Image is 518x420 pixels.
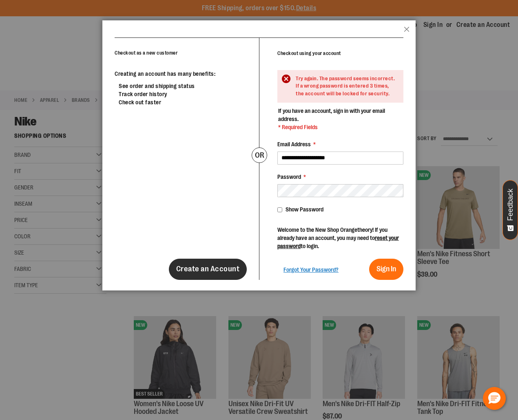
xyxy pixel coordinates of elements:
p: Creating an account has many benefits: [115,70,247,78]
button: Sign In [369,259,403,280]
span: Show Password [286,206,323,213]
span: Email Address [277,141,311,147]
span: Password [277,174,301,180]
a: Forgot Your Password? [283,266,339,274]
span: Forgot Your Password? [283,266,339,273]
div: Try again. The password seems incorrect. If a wrong password is entered 3 times, the account will... [296,75,395,98]
a: reset your password [277,235,399,249]
button: Hello, have a question? Let’s chat. [483,387,506,410]
button: Feedback - Show survey [503,180,518,240]
span: Feedback [507,189,514,221]
span: Create an Account [176,264,240,273]
span: Sign In [376,265,396,273]
strong: Checkout as a new customer [115,50,177,56]
li: Track order history [119,90,247,98]
span: If you have an account, sign in with your email address. [278,108,385,122]
strong: Checkout using your account [277,51,341,56]
p: Welcome to the New Shop Orangetheory! If you already have an account, you may need to to login. [277,226,403,250]
li: Check out faster [119,98,247,106]
div: or [252,147,267,163]
span: * Required Fields [278,123,403,131]
a: Create an Account [169,259,247,280]
li: See order and shipping status [119,82,247,90]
